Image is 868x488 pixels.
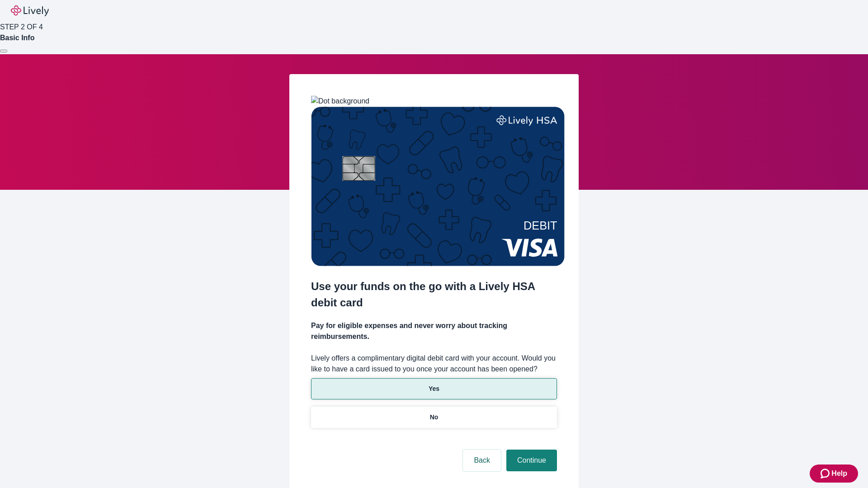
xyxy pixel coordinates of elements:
[311,320,557,342] h4: Pay for eligible expenses and never worry about tracking reimbursements.
[311,353,557,375] label: Lively offers a complimentary digital debit card with your account. Would you like to have a card...
[463,450,501,471] button: Back
[430,413,439,422] p: No
[831,468,847,479] span: Help
[821,468,831,479] svg: Zendesk support icon
[11,5,49,16] img: Lively
[311,278,557,311] h2: Use your funds on the go with a Lively HSA debit card
[506,450,557,471] button: Continue
[429,384,439,394] p: Yes
[311,378,557,399] button: Yes
[311,407,557,428] button: No
[311,107,565,266] img: Debit card
[810,465,858,483] button: Zendesk support iconHelp
[311,96,369,107] img: Dot background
